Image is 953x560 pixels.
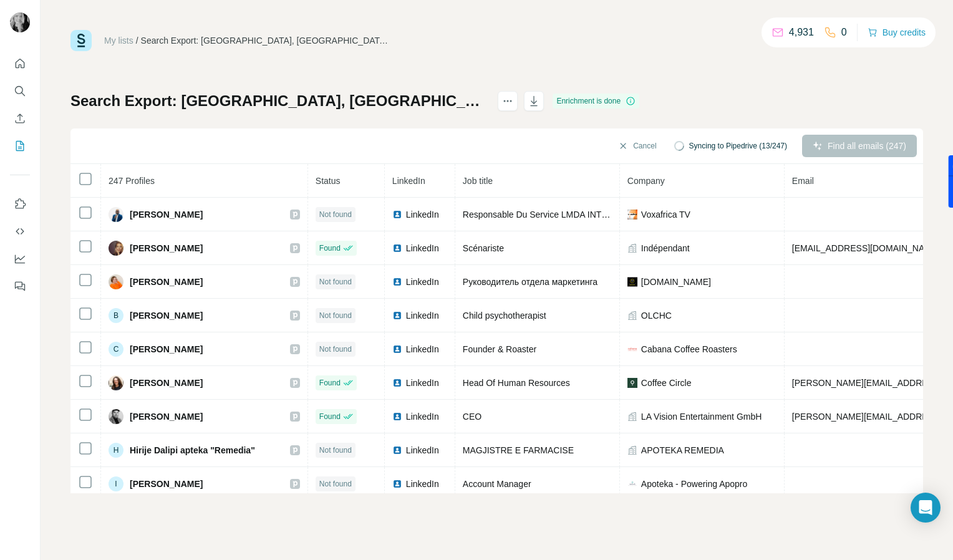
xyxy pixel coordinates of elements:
span: Cabana Coffee Roasters [641,343,737,355]
img: Surfe Logo [70,30,92,51]
h1: Search Export: [GEOGRAPHIC_DATA], [GEOGRAPHIC_DATA], Director+, COHO Attendees - [DATE] 09:35 [70,91,486,111]
img: Avatar [109,375,123,390]
span: [PERSON_NAME] [130,410,203,423]
div: B [109,308,123,323]
div: Open Intercom Messenger [911,493,941,523]
div: Enrichment is done [553,94,639,109]
img: LinkedIn logo [392,277,402,287]
img: LinkedIn logo [392,344,402,354]
img: LinkedIn logo [392,479,402,489]
button: My lists [10,135,30,157]
img: company-logo [627,344,637,354]
span: Found [319,243,341,254]
img: Avatar [109,241,123,256]
button: Cancel [609,135,665,157]
span: Not found [319,478,352,490]
span: [PERSON_NAME] [130,242,203,254]
span: Child psychotherapist [463,311,546,321]
img: Avatar [109,207,123,222]
span: Found [319,411,341,422]
span: [EMAIL_ADDRESS][DOMAIN_NAME] [792,243,940,253]
span: LinkedIn [406,208,439,221]
button: Use Surfe API [10,220,30,243]
span: Scénariste [463,243,504,253]
span: LinkedIn [406,309,439,322]
span: LinkedIn [392,176,425,186]
span: LA Vision Entertainment GmbH [641,410,762,423]
span: Not found [319,276,352,287]
button: Buy credits [868,24,926,41]
span: MAGJISTRE E FARMACISE [463,445,574,455]
span: Head Of Human Resources [463,378,570,388]
span: Coffee Circle [641,377,692,389]
button: Enrich CSV [10,107,30,130]
img: LinkedIn logo [392,243,402,253]
span: LinkedIn [406,377,439,389]
button: Search [10,80,30,102]
span: [PERSON_NAME] [130,208,203,221]
span: Indépendant [641,242,690,254]
span: Apoteka - Powering Apopro [641,478,747,490]
span: [PERSON_NAME] [130,343,203,355]
span: APOTEKA REMEDIA [641,444,724,456]
div: I [109,476,123,491]
span: LinkedIn [406,242,439,254]
a: My lists [104,36,133,46]
span: LinkedIn [406,276,439,288]
button: Dashboard [10,248,30,270]
img: LinkedIn logo [392,210,402,220]
img: company-logo [627,210,637,220]
button: Use Surfe on LinkedIn [10,193,30,215]
div: Search Export: [GEOGRAPHIC_DATA], [GEOGRAPHIC_DATA], Director+, COHO Attendees - [DATE] 09:35 [141,34,390,47]
span: Not found [319,310,352,321]
img: Avatar [109,274,123,289]
span: Email [792,176,814,186]
span: Not found [319,209,352,220]
span: 247 Profiles [109,176,155,186]
span: Not found [319,344,352,355]
span: Voxafrica TV [641,208,690,221]
span: OLCHC [641,309,672,322]
button: Feedback [10,275,30,297]
span: LinkedIn [406,343,439,355]
span: Company [627,176,665,186]
span: Job title [463,176,493,186]
span: LinkedIn [406,444,439,456]
span: Not found [319,445,352,456]
span: Status [316,176,341,186]
img: LinkedIn logo [392,412,402,422]
img: LinkedIn logo [392,311,402,321]
img: Avatar [109,409,123,424]
span: [PERSON_NAME] [130,478,203,490]
span: [PERSON_NAME] [130,276,203,288]
li: / [136,34,138,47]
span: CEO [463,412,481,422]
span: Account Manager [463,479,531,489]
span: Founder & Roaster [463,344,536,354]
img: LinkedIn logo [392,378,402,388]
span: Руководитель отдела маркетинга [463,277,597,287]
button: actions [498,91,518,111]
img: LinkedIn logo [392,445,402,455]
span: Responsable Du Service LMDA INTELLIGENCE [463,210,651,220]
img: company-logo [627,277,637,287]
span: Found [319,377,341,389]
div: C [109,342,123,357]
span: [PERSON_NAME] [130,377,203,389]
p: 0 [841,25,847,40]
span: Hirije Dalipi apteka "Remedia" [130,444,255,456]
span: LinkedIn [406,410,439,423]
span: LinkedIn [406,478,439,490]
img: company-logo [627,378,637,388]
div: H [109,443,123,458]
span: Syncing to Pipedrive (13/247) [689,140,787,152]
p: 4,931 [789,25,814,40]
span: [DOMAIN_NAME] [641,276,711,288]
img: Avatar [10,12,30,32]
span: [PERSON_NAME] [130,309,203,322]
img: company-logo [627,479,637,489]
button: Quick start [10,52,30,75]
